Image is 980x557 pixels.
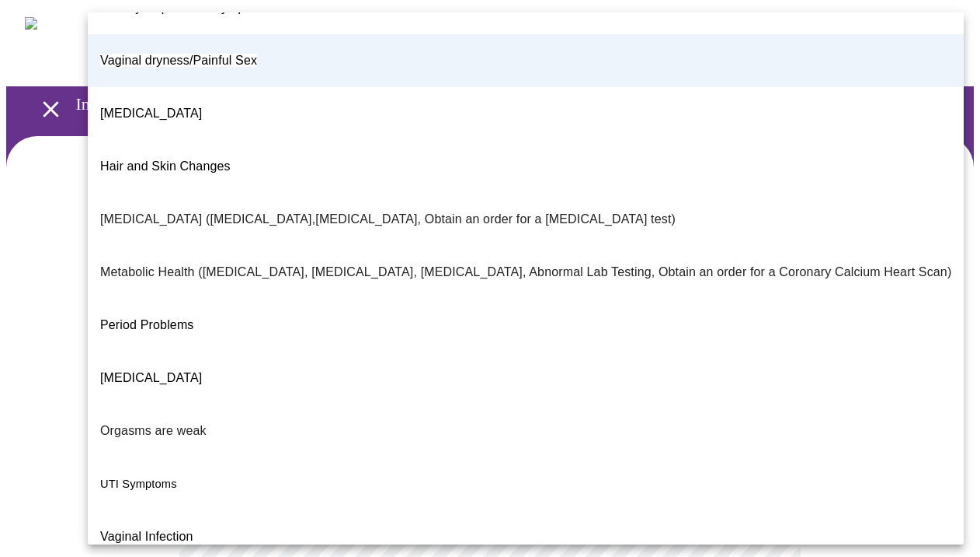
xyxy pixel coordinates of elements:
[100,371,202,384] span: [MEDICAL_DATA]
[100,263,951,282] p: Metabolic Health ([MEDICAL_DATA], [MEDICAL_DATA], [MEDICAL_DATA], Abnormal Lab Testing, Obtain an...
[100,159,231,173] span: Hair and Skin Changes
[100,107,202,120] span: [MEDICAL_DATA]
[100,530,193,543] span: Vaginal Infection
[100,54,257,67] span: Vaginal dryness/Painful Sex
[100,478,177,490] span: UTI Symptoms
[100,210,676,229] p: [MEDICAL_DATA] ([MEDICAL_DATA],[MEDICAL_DATA], Obtain an order for a [MEDICAL_DATA] test)
[100,318,194,331] span: Period Problems
[100,422,207,440] p: Orgasms are weak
